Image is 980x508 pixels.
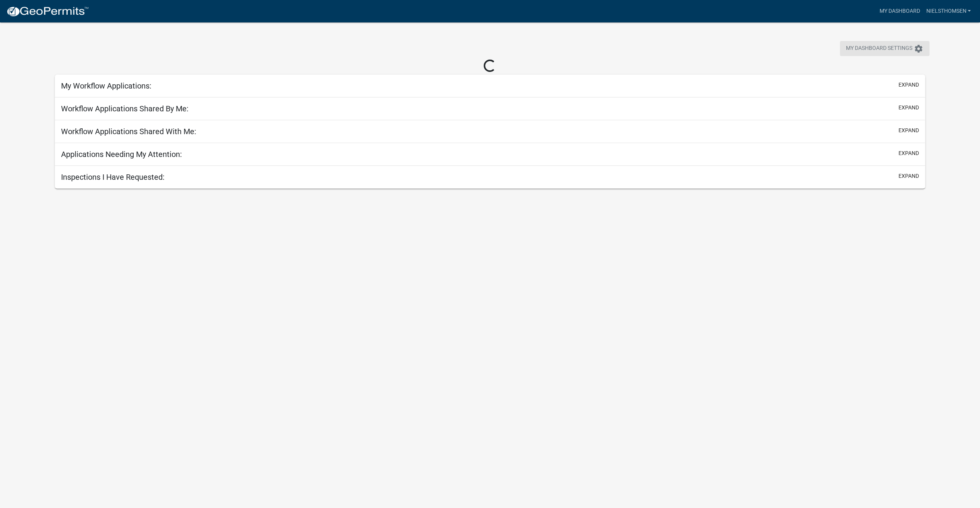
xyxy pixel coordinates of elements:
[898,149,919,157] button: expand
[61,127,196,136] h5: Workflow Applications Shared With Me:
[898,104,919,112] button: expand
[898,172,919,180] button: expand
[61,104,189,113] h5: Workflow Applications Shared By Me:
[923,4,974,19] a: nielsthomsen
[61,81,151,90] h5: My Workflow Applications:
[61,172,165,182] h5: Inspections I Have Requested:
[898,81,919,89] button: expand
[61,150,182,159] h5: Applications Needing My Attention:
[898,126,919,135] button: expand
[840,41,929,56] button: My Dashboard Settingssettings
[876,4,923,19] a: My Dashboard
[846,44,912,53] span: My Dashboard Settings
[914,44,923,53] i: settings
